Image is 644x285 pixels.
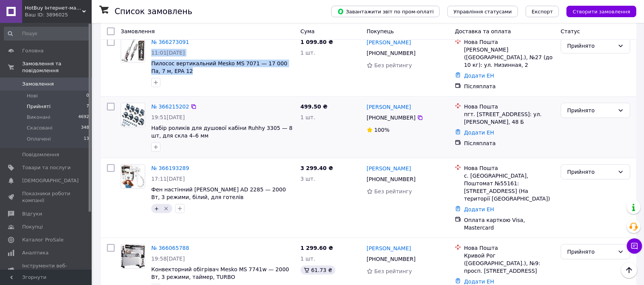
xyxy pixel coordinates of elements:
span: Завантажити звіт по пром-оплаті [337,8,434,15]
span: 1 299.60 ₴ [301,245,333,251]
a: Пилосос вертикальний Mesko MS 7071 — 17 000 Па, 7 м, EPA 12 [151,60,287,74]
span: Аналітика [22,249,49,256]
span: Статус [561,28,580,34]
span: Скасовані [27,125,53,131]
span: Доставка та оплата [455,28,511,34]
span: 1 шт. [301,256,316,262]
span: Відгуки [22,211,42,217]
span: 1 шт. [301,50,316,56]
a: [PERSON_NAME] [367,103,411,111]
span: Повідомлення [22,151,59,158]
div: Прийнято [567,168,615,176]
img: Фото товару [121,39,145,62]
span: 3 шт. [301,176,316,182]
span: 499.50 ₴ [301,104,328,110]
span: Товари та послуги [22,164,71,171]
div: Прийнято [567,248,615,256]
span: Без рейтингу [374,62,412,68]
a: № 366193289 [151,165,189,171]
button: Чат з покупцем [627,238,642,254]
a: Фото товару [121,38,145,63]
a: Додати ЕН [464,206,494,212]
span: Замовлення [22,81,54,87]
img: Фото товару [121,245,145,268]
span: Нові [27,92,38,99]
div: Післяплата [464,83,555,90]
span: 19:58[DATE] [151,256,185,262]
span: Оплачені [27,136,51,142]
span: [PHONE_NUMBER] [367,50,416,56]
button: Управління статусами [447,6,518,17]
span: 3 299.40 ₴ [301,165,333,171]
span: Каталог ProSale [22,236,63,243]
a: Фен настінний [PERSON_NAME] AD 2285 — 2000 Вт, 3 режими, білий, для готелів [151,186,286,200]
svg: Видалити мітку [163,206,169,212]
div: Нова Пошта [464,103,555,110]
span: Замовлення та повідомлення [22,60,92,74]
a: Конвекторний обігрівач Mesko MS 7741w — 2000 Вт, 3 режими, таймер, TURBO [151,266,289,280]
span: Покупці [22,223,43,230]
a: Додати ЕН [464,73,494,79]
span: Без рейтингу [374,268,412,274]
button: Наверх [621,262,637,278]
span: 0 [86,92,89,99]
button: Завантажити звіт по пром-оплаті [331,6,440,17]
span: Експорт [532,9,553,15]
div: Нова Пошта [464,38,555,46]
span: 1 шт. [301,114,316,120]
div: Нова Пошта [464,164,555,172]
a: Фото товару [121,244,145,269]
span: Замовлення [121,28,155,34]
a: № 366215202 [151,104,189,110]
div: Прийнято [567,42,615,50]
h1: Список замовлень [115,7,192,16]
span: 100% [374,127,390,133]
span: Покупець [367,28,394,34]
div: пгт. [STREET_ADDRESS]: ул. [PERSON_NAME], 48 Б [464,110,555,126]
a: Додати ЕН [464,130,494,136]
span: + [154,206,159,212]
span: Виконані [27,114,50,121]
span: Управління статусами [453,9,512,15]
span: Cума [301,28,315,34]
span: Головна [22,47,44,54]
span: 1 099.80 ₴ [301,39,333,45]
a: [PERSON_NAME] [367,39,411,46]
button: Експорт [526,6,559,17]
div: Ваш ID: 3896025 [25,11,92,18]
span: 7 [86,103,89,110]
div: с. [GEOGRAPHIC_DATA], Поштомат №55161: [STREET_ADDRESS] (На території [GEOGRAPHIC_DATA]) [464,172,555,202]
button: Створити замовлення [566,6,636,17]
span: 19:51[DATE] [151,114,185,120]
span: 4692 [78,114,89,121]
div: Оплата карткою Visa, Mastercard [464,216,555,232]
span: Без рейтингу [374,188,412,194]
div: Нова Пошта [464,244,555,252]
span: 348 [81,125,89,131]
span: 13 [84,136,89,142]
span: [DEMOGRAPHIC_DATA] [22,177,79,184]
input: Пошук [4,27,90,40]
img: Фото товару [121,103,145,127]
a: № 366065788 [151,245,189,251]
a: Фото товару [121,103,145,127]
div: Післяплата [464,139,555,147]
span: [PHONE_NUMBER] [367,176,416,182]
a: [PERSON_NAME] [367,245,411,252]
div: Прийнято [567,106,615,115]
span: HotBuy Інтернет-магазин [25,5,82,11]
img: Фото товару [121,165,145,188]
a: № 366273091 [151,39,189,45]
span: [PHONE_NUMBER] [367,256,416,262]
span: [PHONE_NUMBER] [367,115,416,121]
span: 11:01[DATE] [151,50,185,56]
a: Набір роликів для душової кабіни Ruhhy 3305 — 8 шт, для скла 4–6 мм [151,125,293,139]
a: Фото товару [121,164,145,189]
div: Кривой Рог ([GEOGRAPHIC_DATA].), №9: просп. [STREET_ADDRESS] [464,252,555,275]
span: Показники роботи компанії [22,190,71,204]
span: Інструменти веб-майстра та SEO [22,262,71,276]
